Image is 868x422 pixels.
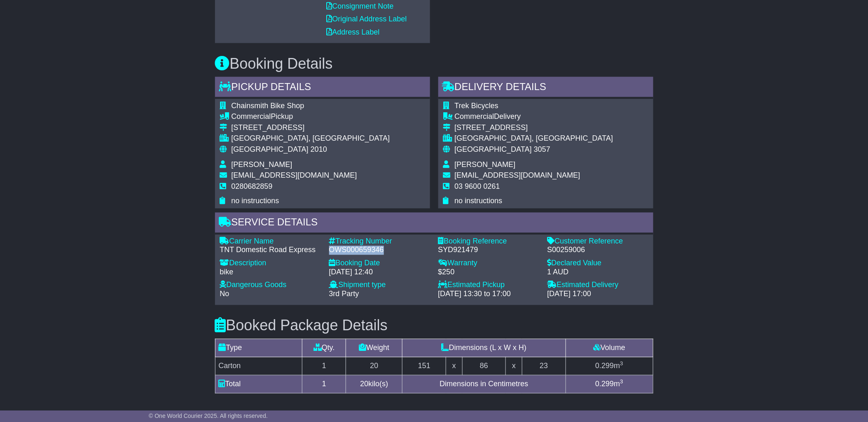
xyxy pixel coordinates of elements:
[455,102,498,110] span: Trek Bicycles
[232,145,309,153] span: [GEOGRAPHIC_DATA]
[402,376,566,394] td: Dimensions in Centimetres
[595,380,614,388] span: 0.299
[220,268,321,277] div: bike
[220,290,229,298] span: No
[232,123,390,132] div: [STREET_ADDRESS]
[346,339,402,357] td: Weight
[438,281,539,290] div: Estimated Pickup
[438,259,539,268] div: Warranty
[438,268,539,277] div: $250
[547,268,648,277] div: 1 AUD
[547,237,648,246] div: Customer Reference
[232,134,390,143] div: [GEOGRAPHIC_DATA], [GEOGRAPHIC_DATA]
[215,376,302,394] td: Total
[327,2,394,10] a: Consignment Note
[547,259,648,268] div: Declared Value
[215,339,302,357] td: Type
[302,339,346,357] td: Qty.
[329,259,430,268] div: Booking Date
[566,376,653,394] td: m
[446,357,462,376] td: x
[547,246,648,255] div: S00259006
[302,376,346,394] td: 1
[522,357,566,376] td: 23
[302,357,346,376] td: 1
[455,197,503,205] span: no instructions
[232,102,304,110] span: Chainsmith Bike Shop
[455,171,580,179] span: [EMAIL_ADDRESS][DOMAIN_NAME]
[329,246,430,255] div: OWS000659346
[455,182,500,190] span: 03 9600 0261
[215,318,653,334] h3: Booked Package Details
[455,112,613,121] div: Delivery
[215,213,653,235] div: Service Details
[455,160,516,169] span: [PERSON_NAME]
[232,112,271,121] span: Commercial
[566,357,653,376] td: m
[329,268,430,277] div: [DATE] 12:40
[311,145,327,153] span: 2010
[566,339,653,357] td: Volume
[462,357,506,376] td: 86
[329,290,359,298] span: 3rd Party
[232,160,292,169] span: [PERSON_NAME]
[327,28,380,36] a: Address Label
[402,357,446,376] td: 151
[232,171,357,179] span: [EMAIL_ADDRESS][DOMAIN_NAME]
[547,281,648,290] div: Estimated Delivery
[620,361,623,367] sup: 3
[455,123,613,132] div: [STREET_ADDRESS]
[329,281,430,290] div: Shipment type
[220,237,321,246] div: Carrier Name
[232,112,390,121] div: Pickup
[595,362,614,370] span: 0.299
[620,379,623,385] sup: 3
[346,376,402,394] td: kilo(s)
[327,15,407,23] a: Original Address Label
[506,357,522,376] td: x
[534,145,550,153] span: 3057
[402,339,566,357] td: Dimensions (L x W x H)
[455,145,532,153] span: [GEOGRAPHIC_DATA]
[215,77,430,99] div: Pickup Details
[438,77,653,99] div: Delivery Details
[215,56,653,72] h3: Booking Details
[149,413,268,419] span: © One World Courier 2025. All rights reserved.
[232,197,279,205] span: no instructions
[232,182,273,190] span: 0280682859
[220,259,321,268] div: Description
[329,237,430,246] div: Tracking Number
[220,281,321,290] div: Dangerous Goods
[438,246,539,255] div: SYD921479
[455,112,494,121] span: Commercial
[215,357,302,376] td: Carton
[547,290,648,299] div: [DATE] 17:00
[346,357,402,376] td: 20
[455,134,613,143] div: [GEOGRAPHIC_DATA], [GEOGRAPHIC_DATA]
[360,380,368,388] span: 20
[438,290,539,299] div: [DATE] 13:30 to 17:00
[438,237,539,246] div: Booking Reference
[220,246,321,255] div: TNT Domestic Road Express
